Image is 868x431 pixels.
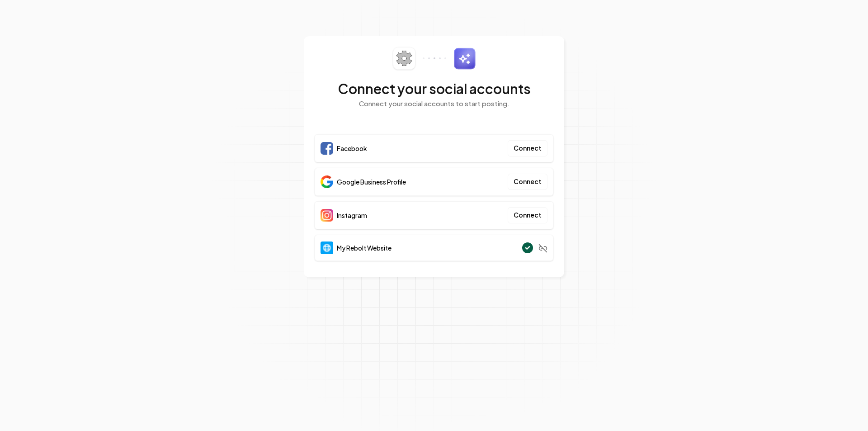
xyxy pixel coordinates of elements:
p: Connect your social accounts to start posting. [315,99,553,109]
img: connector-dots.svg [423,57,446,59]
img: Google [321,175,333,188]
span: My Rebolt Website [337,243,392,252]
img: Website [321,242,333,254]
img: Instagram [321,209,333,222]
span: Instagram [337,211,367,220]
img: Facebook [321,142,333,155]
span: Facebook [337,144,367,153]
h2: Connect your social accounts [315,81,553,97]
img: sparkles.svg [453,47,476,70]
button: Connect [508,140,547,156]
span: Google Business Profile [337,177,406,186]
button: Connect [508,207,547,223]
button: Connect [508,174,547,190]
